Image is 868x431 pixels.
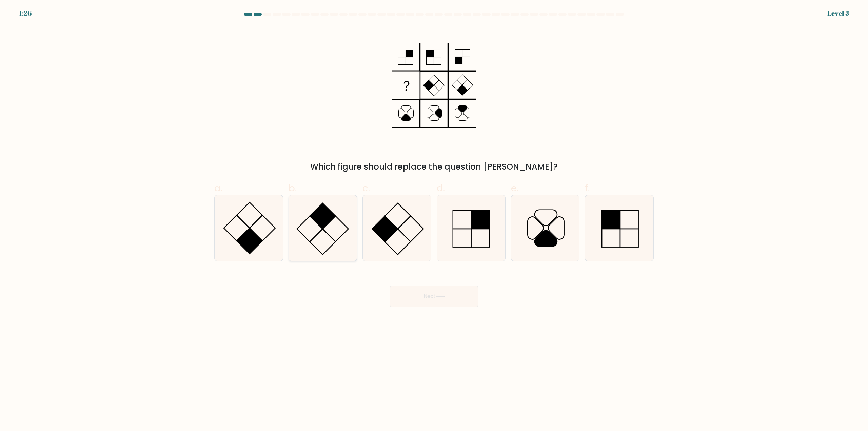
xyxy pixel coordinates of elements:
[390,286,478,307] button: Next
[218,161,650,173] div: Which figure should replace the question [PERSON_NAME]?
[827,8,849,18] div: Level 3
[362,181,370,195] span: c.
[511,181,518,195] span: e.
[585,181,590,195] span: f.
[437,181,445,195] span: d.
[19,8,32,18] div: 1:26
[214,181,222,195] span: a.
[289,181,297,195] span: b.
